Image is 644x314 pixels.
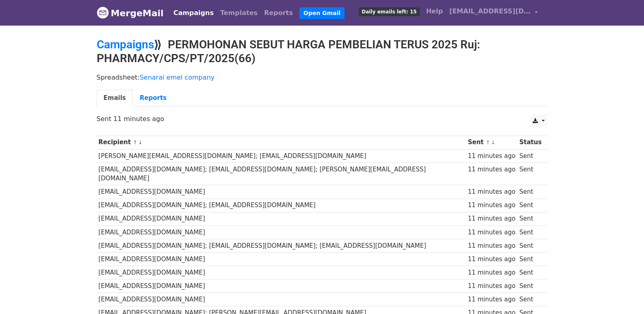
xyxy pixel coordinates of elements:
[468,255,515,264] div: 11 minutes ago
[468,201,515,210] div: 11 minutes ago
[97,6,109,19] img: MergeMail logo
[133,90,173,106] a: Reports
[97,199,466,212] td: [EMAIL_ADDRESS][DOMAIN_NAME]; [EMAIL_ADDRESS][DOMAIN_NAME]
[517,199,543,212] td: Sent
[517,136,543,149] th: Status
[446,3,541,22] a: [EMAIL_ADDRESS][DOMAIN_NAME]
[138,139,143,145] a: ↓
[97,38,154,51] a: Campaigns
[97,136,466,149] th: Recipient
[517,212,543,225] td: Sent
[97,279,466,293] td: [EMAIL_ADDRESS][DOMAIN_NAME]
[517,266,543,279] td: Sent
[97,115,548,123] p: Sent 11 minutes ago
[261,5,296,21] a: Reports
[468,152,515,161] div: 11 minutes ago
[97,239,466,252] td: [EMAIL_ADDRESS][DOMAIN_NAME]; [EMAIL_ADDRESS][DOMAIN_NAME]; [EMAIL_ADDRESS][DOMAIN_NAME]
[97,185,466,199] td: [EMAIL_ADDRESS][DOMAIN_NAME]
[217,5,261,21] a: Templates
[468,241,515,251] div: 11 minutes ago
[97,38,548,65] h2: ⟫ PERMOHONAN SEBUT HARGA PEMBELIAN TERUS 2025 Ruj: PHARMACY/CPS/PT/2025(66)
[517,293,543,306] td: Sent
[468,187,515,197] div: 11 minutes ago
[423,3,446,19] a: Help
[486,139,490,145] a: ↑
[517,239,543,252] td: Sent
[97,266,466,279] td: [EMAIL_ADDRESS][DOMAIN_NAME]
[468,268,515,277] div: 11 minutes ago
[468,165,515,174] div: 11 minutes ago
[517,149,543,162] td: Sent
[97,90,133,106] a: Emails
[97,162,466,185] td: [EMAIL_ADDRESS][DOMAIN_NAME]; [EMAIL_ADDRESS][DOMAIN_NAME]; [PERSON_NAME][EMAIL_ADDRESS][DOMAIN_N...
[517,279,543,293] td: Sent
[491,139,495,145] a: ↓
[517,162,543,185] td: Sent
[468,228,515,237] div: 11 minutes ago
[468,214,515,223] div: 11 minutes ago
[97,252,466,266] td: [EMAIL_ADDRESS][DOMAIN_NAME]
[97,73,548,82] p: Spreadsheet:
[133,139,137,145] a: ↑
[299,7,345,19] a: Open Gmail
[466,136,518,149] th: Sent
[517,185,543,199] td: Sent
[468,282,515,291] div: 11 minutes ago
[517,225,543,239] td: Sent
[359,7,419,16] span: Daily emails left: 15
[468,295,515,304] div: 11 minutes ago
[449,6,531,16] span: [EMAIL_ADDRESS][DOMAIN_NAME]
[97,149,466,162] td: [PERSON_NAME][EMAIL_ADDRESS][DOMAIN_NAME]; [EMAIL_ADDRESS][DOMAIN_NAME]
[97,4,164,22] a: MergeMail
[140,74,215,81] a: Senarai emel company
[517,252,543,266] td: Sent
[97,293,466,306] td: [EMAIL_ADDRESS][DOMAIN_NAME]
[97,225,466,239] td: [EMAIL_ADDRESS][DOMAIN_NAME]
[356,3,423,19] a: Daily emails left: 15
[170,5,217,21] a: Campaigns
[97,212,466,225] td: [EMAIL_ADDRESS][DOMAIN_NAME]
